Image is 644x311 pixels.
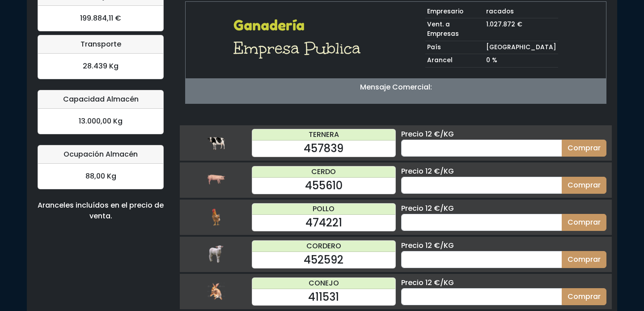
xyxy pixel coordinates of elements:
[401,129,606,140] div: Precio 12 €/KG
[401,166,606,177] div: Precio 12 €/KG
[425,54,484,68] td: Arancel
[252,166,395,178] div: CERDO
[38,164,163,189] div: 88,00 Kg
[562,177,606,194] button: Comprar
[207,282,225,300] img: conejo.png
[207,171,225,189] img: cerdo.png
[252,241,395,252] div: CORDERO
[425,41,484,54] td: País
[425,18,484,41] td: Vent. a Empresas
[207,208,225,226] img: pollo.png
[252,204,395,215] div: POLLO
[484,54,558,68] td: 0 %
[252,178,395,194] div: 455610
[38,54,163,79] div: 28.439 Kg
[38,90,163,109] div: Capacidad Almacén
[252,129,395,141] div: TERNERA
[252,252,395,268] div: 452592
[484,41,558,54] td: [GEOGRAPHIC_DATA]
[233,38,366,59] h1: Empresa Publica
[38,200,164,222] div: Aranceles incluídos en el precio de venta.
[562,288,606,305] button: Comprar
[425,5,484,18] td: Empresario
[484,5,558,18] td: racados
[207,134,225,152] img: ternera.png
[38,6,163,31] div: 199.884,11 €
[252,141,395,157] div: 457839
[562,140,606,157] button: Comprar
[401,277,606,288] div: Precio 12 €/KG
[562,251,606,268] button: Comprar
[38,145,163,164] div: Ocupación Almacén
[207,245,225,263] img: cordero.png
[233,17,366,34] h2: Ganadería
[401,240,606,251] div: Precio 12 €/KG
[562,214,606,231] button: Comprar
[484,18,558,41] td: 1.027.872 €
[38,35,163,54] div: Transporte
[186,82,606,93] p: Mensaje Comercial:
[252,215,395,231] div: 474221
[252,289,395,305] div: 411531
[401,203,606,214] div: Precio 12 €/KG
[38,109,163,134] div: 13.000,00 Kg
[252,278,395,289] div: CONEJO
